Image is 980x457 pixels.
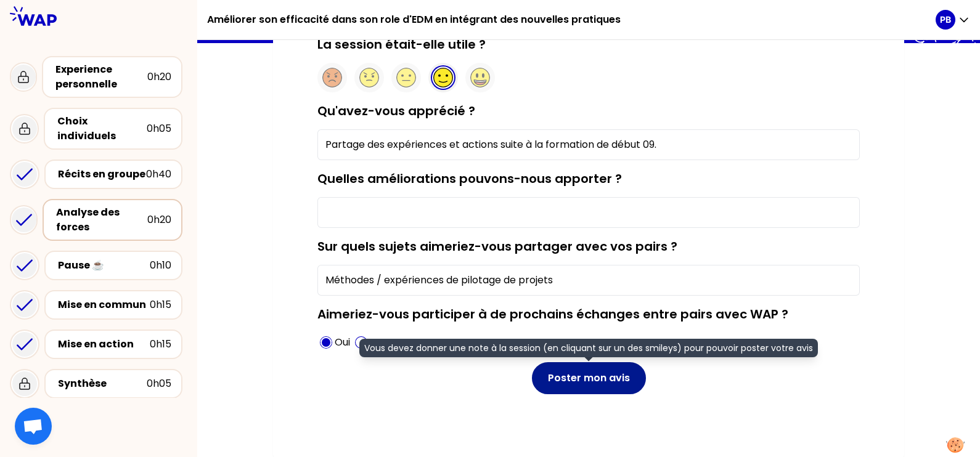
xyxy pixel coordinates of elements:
label: Qu'avez-vous apprécié ? [317,102,475,119]
div: 0h20 [147,212,171,227]
div: Récits en groupe [58,167,146,182]
div: Synthèse [58,376,147,391]
div: Mise en commun [58,297,150,312]
div: 0h40 [146,167,171,182]
div: 0h05 [147,121,171,136]
div: Choix individuels [57,114,147,144]
p: PB [940,14,951,26]
label: La session était-elle utile ? [317,36,486,53]
button: Poster mon avis [532,362,646,394]
label: Aimeriez-vous participer à de prochains échanges entre pairs avec WAP ? [317,305,788,323]
div: 0h15 [150,337,171,352]
span: Vous devez donner une note à la session (en cliquant sur un des smileys) pour pouvoir poster votr... [359,339,818,357]
div: Experience personnelle [55,62,147,92]
div: Pause ☕️ [58,258,150,273]
div: 0h20 [147,70,171,84]
div: 0h10 [150,258,171,273]
p: Non [370,335,389,350]
div: 0h05 [147,376,171,391]
p: Oui [335,335,350,350]
div: Ouvrir le chat [15,408,52,445]
button: PB [936,10,970,30]
div: Analyse des forces [56,205,147,235]
div: 0h15 [150,297,171,312]
label: Sur quels sujets aimeriez-vous partager avec vos pairs ? [317,238,677,255]
div: Mise en action [58,337,150,352]
label: Quelles améliorations pouvons-nous apporter ? [317,170,622,187]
